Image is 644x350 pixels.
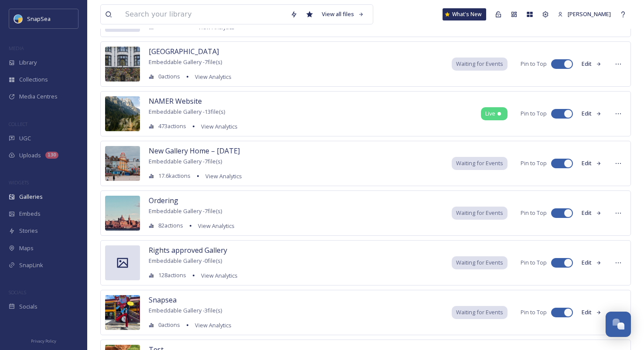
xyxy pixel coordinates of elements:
span: Rights approved Gallery [149,245,227,255]
input: Search your library [121,5,286,24]
span: [GEOGRAPHIC_DATA] [149,47,219,56]
button: Edit [577,204,606,221]
img: snapsea-logo.png [14,14,23,23]
span: Pin to Top [521,60,547,68]
span: Embeddable Gallery - 13 file(s) [149,108,225,116]
button: Edit [577,105,606,122]
span: Galleries [19,193,43,201]
a: Privacy Policy [31,335,56,346]
span: 0 actions [158,72,180,81]
span: View Analytics [201,122,238,130]
a: View Analytics [194,221,235,231]
button: Edit [577,55,606,72]
a: [PERSON_NAME] [553,6,615,23]
span: 473 actions [158,122,186,130]
span: Pin to Top [521,308,547,316]
img: benjamin-elliott-2dXkwyBdSGU-unsplash.jpg [105,146,140,181]
img: lalocadelondres-17925560627499727.jpeg [105,47,140,82]
a: View Analytics [201,171,242,181]
span: WIDGETS [9,179,29,186]
span: 17.6k actions [158,172,191,180]
span: Pin to Top [521,109,547,118]
img: avoytravel-17883406046278124.jpg [105,196,140,231]
span: SnapLink [19,261,43,269]
img: f2ecc8a0-7844-4cf9-86b1-9103299c7265.jpg [105,96,140,131]
span: 0 actions [158,321,180,329]
span: View Analytics [205,172,242,180]
div: 130 [45,152,58,159]
span: Embeddable Gallery - 0 file(s) [149,257,222,265]
span: UGC [19,134,31,143]
span: NAMER Website [149,96,202,106]
span: View Analytics [201,272,238,279]
button: Edit [577,254,606,271]
span: New Gallery Home – [DATE] [149,146,240,156]
span: Pin to Top [521,258,547,267]
span: Waiting for Events [456,60,503,68]
span: Embeddable Gallery - 3 file(s) [149,306,222,314]
span: Collections [19,75,48,84]
span: Snapsea [149,295,177,305]
span: Ordering [149,196,178,205]
span: 128 actions [158,271,186,279]
a: View Analytics [191,71,232,82]
span: Waiting for Events [456,258,503,267]
span: Embeddable Gallery - 7 file(s) [149,207,222,215]
span: Privacy Policy [31,338,56,344]
span: SOCIALS [9,289,26,296]
span: Socials [19,302,37,311]
button: Open Chat [606,312,631,337]
span: Waiting for Events [456,159,503,167]
button: Edit [577,304,606,321]
span: Pin to Top [521,209,547,217]
img: 05ad921f-7cf1-4fec-90a8-c5920253a598.jpg [105,295,140,330]
span: Live [485,109,495,118]
span: Embeds [19,210,41,218]
span: View Analytics [198,222,235,230]
span: Stories [19,227,38,235]
a: View all files [317,6,368,23]
a: View Analytics [191,320,232,330]
span: Library [19,58,37,67]
span: SnapSea [27,15,51,23]
span: View Analytics [195,321,232,329]
a: View Analytics [197,121,238,132]
span: MEDIA [9,45,24,51]
span: Waiting for Events [456,308,503,316]
span: Embeddable Gallery - 7 file(s) [149,58,222,66]
button: Edit [577,155,606,172]
span: [PERSON_NAME] [568,10,611,18]
span: View Analytics [195,73,232,81]
span: 82 actions [158,221,183,230]
span: COLLECT [9,121,27,127]
a: What's New [443,8,486,20]
span: Maps [19,244,34,252]
span: Embeddable Gallery - 7 file(s) [149,157,222,165]
a: View Analytics [197,270,238,281]
span: Waiting for Events [456,209,503,217]
span: Pin to Top [521,159,547,167]
span: Uploads [19,151,41,160]
span: Media Centres [19,92,58,101]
